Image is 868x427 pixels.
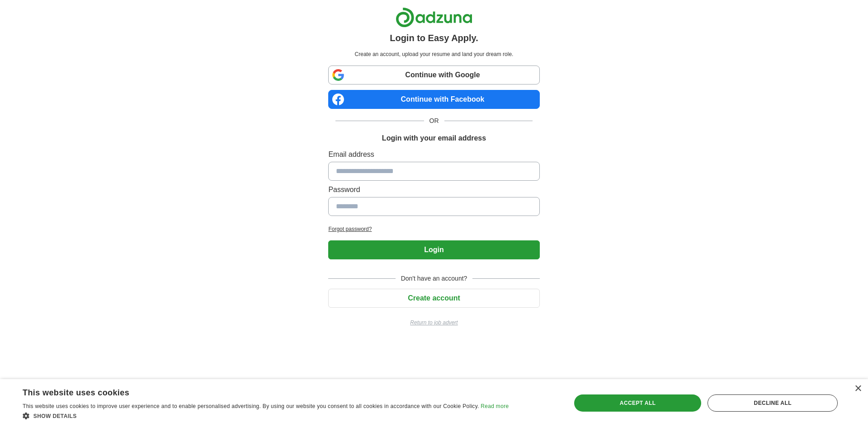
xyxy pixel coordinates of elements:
[328,90,539,109] a: Continue with Facebook
[328,289,539,308] button: Create account
[424,116,444,126] span: OR
[328,149,539,160] label: Email address
[328,240,539,259] button: Login
[23,403,479,409] span: This website uses cookies to improve user experience and to enable personalised advertising. By u...
[708,394,838,412] div: Decline all
[328,184,539,195] label: Password
[328,66,539,84] a: Continue with Google
[328,294,539,302] a: Create account
[23,385,486,398] div: This website uses cookies
[396,7,472,28] img: Adzuna logo
[854,385,861,392] div: Close
[23,411,509,420] div: Show details
[330,50,538,58] p: Create an account, upload your resume and land your dream role.
[481,403,509,409] a: Read more, opens a new window
[328,319,539,327] a: Return to job advert
[382,133,486,144] h1: Login with your email address
[390,31,478,45] h1: Login to Easy Apply.
[574,394,702,412] div: Accept all
[328,225,539,233] a: Forgot password?
[396,274,473,283] span: Don't have an account?
[33,413,77,419] span: Show details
